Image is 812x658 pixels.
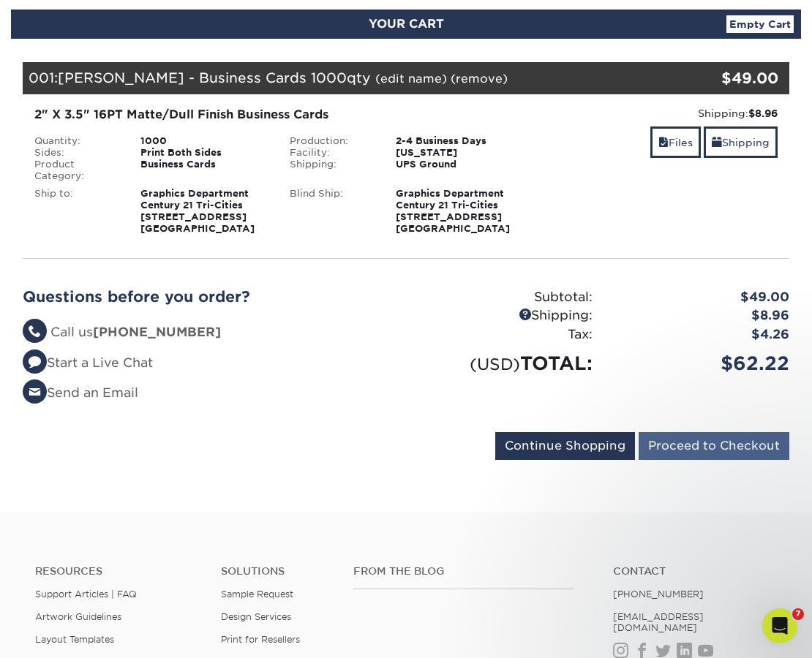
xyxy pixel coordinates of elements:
span: files [658,137,669,148]
div: Facility: [279,147,385,159]
h2: Questions before you order? [23,288,395,306]
small: (USD) [470,355,520,374]
div: $62.22 [604,349,801,377]
div: 001: [23,62,661,94]
div: Subtotal: [406,288,604,307]
strong: Graphics Department Century 21 Tri-Cities [STREET_ADDRESS] [GEOGRAPHIC_DATA] [396,188,510,234]
a: Empty Cart [726,15,794,33]
div: $49.00 [661,67,778,89]
div: Sides: [23,147,129,159]
div: Shipping: [406,306,604,325]
span: [PERSON_NAME] - Business Cards 1000qty [58,69,371,86]
a: Print for Resellers [221,634,300,645]
a: Send an Email [23,385,138,400]
div: Shipping: [279,159,385,170]
div: $49.00 [604,288,801,307]
a: Artwork Guidelines [35,611,121,622]
iframe: Intercom live chat [762,608,797,643]
li: Call us [23,323,395,342]
a: (edit name) [375,72,447,86]
input: Continue Shopping [495,432,635,460]
div: Quantity: [23,135,129,147]
div: Ship to: [23,188,129,235]
a: Contact [613,565,777,578]
h4: From the Blog [353,565,574,578]
div: Print Both Sides [129,147,278,159]
strong: Graphics Department Century 21 Tri-Cities [STREET_ADDRESS] [GEOGRAPHIC_DATA] [140,188,255,234]
div: 1000 [129,135,278,147]
h4: Solutions [221,565,331,578]
input: Proceed to Checkout [639,432,789,460]
span: YOUR CART [369,17,444,31]
strong: [PHONE_NUMBER] [93,325,221,339]
div: $4.26 [604,325,801,344]
div: UPS Ground [385,159,533,170]
div: Business Cards [129,159,278,182]
div: TOTAL: [406,349,604,377]
a: Shipping [704,126,778,158]
a: Files [650,126,701,158]
div: Tax: [406,325,604,344]
div: 2" X 3.5" 16PT Matte/Dull Finish Business Cards [34,106,522,124]
h4: Resources [35,565,199,578]
span: 7 [792,608,804,620]
a: Support Articles | FAQ [35,589,137,600]
a: Layout Templates [35,634,114,645]
div: $8.96 [604,306,801,325]
a: Sample Request [221,589,293,600]
a: [PHONE_NUMBER] [613,589,704,600]
a: Design Services [221,611,291,622]
div: [US_STATE] [385,147,533,159]
div: Shipping: [544,106,778,121]
div: Production: [279,135,385,147]
div: Blind Ship: [279,188,385,235]
span: shipping [712,137,722,148]
div: Product Category: [23,159,129,182]
strong: $8.96 [748,107,778,119]
a: (remove) [451,72,508,86]
a: [EMAIL_ADDRESS][DOMAIN_NAME] [613,611,704,633]
div: 2-4 Business Days [385,135,533,147]
a: Start a Live Chat [23,355,153,370]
